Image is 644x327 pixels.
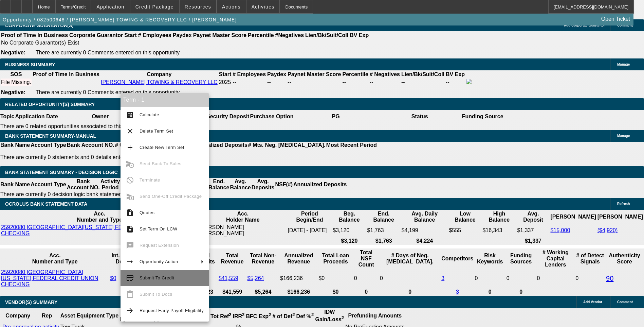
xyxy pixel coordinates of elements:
[252,4,275,10] span: Activities
[218,289,246,295] th: $41,559
[315,309,344,322] b: IDW Gain/Loss
[482,210,516,223] th: High Balance
[456,289,459,295] a: 3
[449,210,482,223] th: Low Balance
[606,249,643,268] th: Authenticity Score
[3,17,237,22] span: Opportunity / 082500648 / [PERSON_NAME] TOWING & RECOVERY LLC / [PERSON_NAME]
[550,210,596,223] th: [PERSON_NAME]
[474,289,505,295] th: 0
[15,110,58,123] th: Application Date
[140,112,159,117] span: Calculate
[91,0,129,13] button: Application
[42,313,52,319] b: Rep
[110,275,116,281] a: $0
[110,249,145,268] th: Int. Transfer Deposits
[193,32,246,38] b: Paynet Master Score
[1,210,198,223] th: Acc. Number and Type
[273,313,295,319] b: # of Def
[380,269,440,288] td: 0
[173,32,192,38] b: Paydex
[185,4,211,10] span: Resources
[474,249,505,268] th: Risk Keywords
[246,0,280,13] button: Activities
[550,227,570,233] a: $15,000
[219,79,232,86] td: 2025
[199,210,287,223] th: Acc. Holder Name
[250,110,294,123] th: Purchase Option
[280,275,317,281] div: $166,236
[1,249,109,268] th: Acc. Number and Type
[36,50,180,55] span: There are currently 0 Comments entered on this opportunity
[248,142,326,149] th: # Mts. Neg. [MEDICAL_DATA].
[583,300,602,304] span: Add Vendor
[126,111,134,119] mat-icon: calculate
[367,238,401,244] th: $1,763
[0,154,377,160] p: There are currently 0 statements and 0 details entered on this opportunity
[517,238,549,244] th: $1,337
[280,249,317,268] th: Annualized Revenue
[5,133,96,139] span: BANK STATEMENT SUMMARY-MANUAL
[5,62,55,67] span: BUSINESS SUMMARY
[348,313,402,319] b: Prefunding Amounts
[288,210,332,223] th: Period Begin/End
[275,32,304,38] b: #Negatives
[350,32,369,38] b: BV Exp
[5,170,118,175] span: Bank Statement Summary - Decision Logic
[354,289,379,295] th: 0
[217,0,246,13] button: Actions
[1,79,31,85] div: File Missing.
[218,249,246,268] th: Total Revenue
[1,39,372,46] td: No Corporate Guarantor(s) Exist
[370,71,400,77] b: # Negatives
[332,210,366,223] th: Beg. Balance
[292,312,295,317] sup: 2
[288,71,341,77] b: Paynet Master Score
[36,89,180,95] span: There are currently 0 Comments entered on this opportunity
[126,127,134,135] mat-icon: clear
[326,142,377,149] th: Most Recent Period
[30,142,67,149] th: Account Type
[126,258,134,266] mat-icon: arrow_right_alt
[354,249,379,268] th: Sum of the Total NSF Count and Total Overdraft Fee Count from Ocrolus
[246,313,271,319] b: BFC Exp
[126,143,134,152] mat-icon: add
[194,142,247,149] th: Annualized Deposits
[275,178,293,191] th: NSF(#)
[140,145,184,150] span: Create New Term Set
[208,178,229,191] th: End. Balance
[267,71,286,77] b: Paydex
[267,79,287,86] td: --
[219,275,238,281] a: $41,559
[1,89,25,95] b: Negative:
[482,224,516,237] td: $16,343
[124,32,136,38] b: Start
[222,4,241,10] span: Actions
[126,209,134,217] mat-icon: request_quote
[199,224,287,237] td: [PERSON_NAME] [PERSON_NAME]
[506,289,536,295] th: 0
[536,249,574,268] th: # Working Capital Lenders
[441,249,474,268] th: Competitors
[506,269,536,288] td: 0
[115,142,147,149] th: # Of Periods
[269,312,271,317] sup: 2
[617,300,633,304] span: Comment
[575,269,605,288] td: 0
[140,210,154,215] span: Quotes
[296,313,314,319] b: Def %
[140,259,178,264] span: Opportunity Action
[506,249,536,268] th: Funding Sources
[126,274,134,282] mat-icon: credit_score
[5,102,95,107] span: RELATED OPPORTUNITY(S) SUMMARY
[130,0,179,13] button: Credit Package
[597,227,618,233] a: ($4,920)
[135,4,174,10] span: Credit Package
[1,32,68,39] th: Proof of Time In Business
[5,299,57,305] span: VENDOR(S) SUMMARY
[1,71,32,78] th: SOS
[101,79,218,85] a: [PERSON_NAME] TOWING & RECOVERY LLC
[5,313,30,319] b: Company
[1,269,98,287] a: 25920080 [GEOGRAPHIC_DATA][US_STATE] FEDERAL CREDIT UNION CHECKING
[1,224,181,236] a: 25920080 [GEOGRAPHIC_DATA][US_STATE] FEDERAL CREDIT UNION CHECKING
[121,93,209,107] div: Term - 1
